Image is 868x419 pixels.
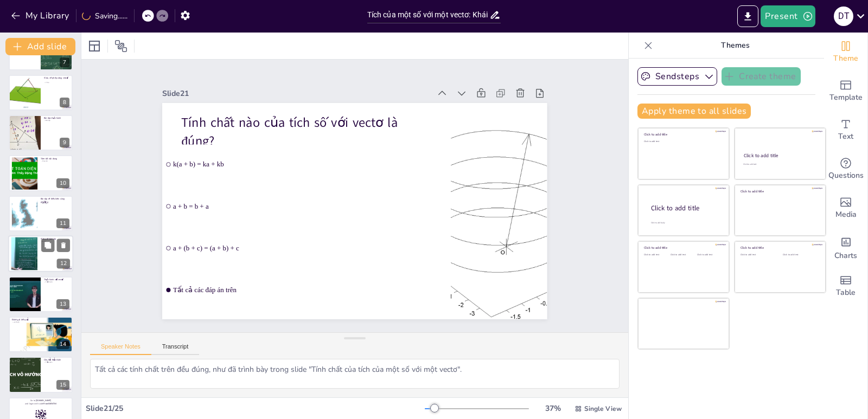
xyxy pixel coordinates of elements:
div: Click to add title [741,246,818,250]
div: 12 [57,259,70,269]
span: Table [836,287,856,299]
p: Bài tập về điều kiện cùng phương [41,197,69,203]
p: Câu hỏi thảo luận [44,359,69,362]
div: 15 [9,357,73,392]
span: a + b = b + a [174,164,444,229]
span: k(a + b) = ka + kb [183,124,453,189]
div: Saving...... [82,11,127,21]
button: D T [834,5,853,27]
p: Đánh giá [12,321,69,324]
p: Thực hành [44,281,69,283]
div: 13 [56,299,69,309]
div: Click to add title [741,189,818,194]
div: Click to add title [744,152,816,159]
div: Layout [86,37,103,55]
span: Template [829,92,863,104]
div: Add ready made slides [824,72,867,111]
div: 37 % [540,403,566,414]
span: a + (b + c) = (a + b) + c [165,205,436,270]
div: Click to add text [697,254,722,256]
div: 14 [9,317,73,352]
button: Sendsteps [637,67,717,86]
div: 9 [9,115,73,151]
button: Create theme [722,67,801,86]
button: My Library [8,7,74,24]
span: Position [114,40,127,53]
span: Questions [828,170,864,182]
button: Add slide [5,38,75,55]
span: Tất cả các đáp án trên [157,246,427,311]
div: Change the overall theme [824,33,867,72]
div: 12 [8,235,73,272]
p: Tóm tắt [41,160,69,162]
p: Ví dụ [41,240,70,242]
button: Apply theme to all slides [637,104,751,119]
div: Click to add text [644,254,668,256]
div: D T [834,7,853,26]
p: Themes [657,33,813,59]
div: Click to add title [651,203,720,212]
div: Click to add text [644,140,722,143]
strong: [DOMAIN_NAME] [36,399,52,402]
div: 11 [9,196,73,231]
button: Export to PowerPoint [737,5,758,27]
span: Theme [833,53,858,65]
div: Add images, graphics, shapes or video [824,189,867,228]
div: Click to add title [644,132,722,137]
div: Slide 21 [187,50,451,116]
p: Tính chất nào của tích số với vectơ là đúng? [195,80,447,167]
div: Click to add title [644,246,722,250]
div: Click to add text [671,254,695,256]
div: 13 [9,276,73,312]
p: Go to [12,399,69,402]
span: Single View [584,404,622,413]
span: Text [838,131,853,143]
div: 10 [9,155,73,191]
div: 8 [9,75,73,111]
p: Thực hành với vectơ [44,278,69,281]
div: Click to add body [651,221,719,224]
p: Ví dụ [44,81,69,83]
p: Thảo luận [44,362,69,364]
p: Ví dụ về bài tập [41,237,70,241]
div: Add charts and graphs [824,228,867,267]
button: Duplicate Slide [41,239,54,252]
span: Media [835,209,857,221]
div: Get real-time input from your audience [824,150,867,189]
div: 15 [56,380,69,390]
input: Insert title [367,7,490,23]
p: Tóm tắt nội dung [41,157,69,160]
p: Đánh giá kết quả [12,318,69,321]
div: 10 [56,178,69,188]
div: 9 [60,138,69,147]
span: Charts [834,250,857,262]
div: 7 [60,57,69,67]
div: Add text boxes [824,111,867,150]
button: Delete Slide [57,239,70,252]
div: Add a table [824,267,867,306]
button: Transcript [151,343,200,355]
div: 8 [60,98,69,107]
div: 14 [56,339,69,349]
div: Click to add text [783,254,817,256]
button: Present [761,5,815,27]
p: Ví dụ về phép cộng vectơ [44,76,69,80]
p: Bài tập thực hành [44,117,69,120]
div: Slide 21 / 25 [86,403,425,414]
div: Click to add text [743,163,815,166]
textarea: Tất cả các tính chất trên đều đúng, như đã trình bày trong slide "Tính chất của tích của một số v... [90,359,620,389]
div: Click to add text [741,254,775,256]
div: 11 [56,218,69,228]
p: Bài tập [44,120,69,122]
p: and login with code [12,402,69,405]
button: Speaker Notes [90,343,151,355]
p: Bài tập [41,202,69,204]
